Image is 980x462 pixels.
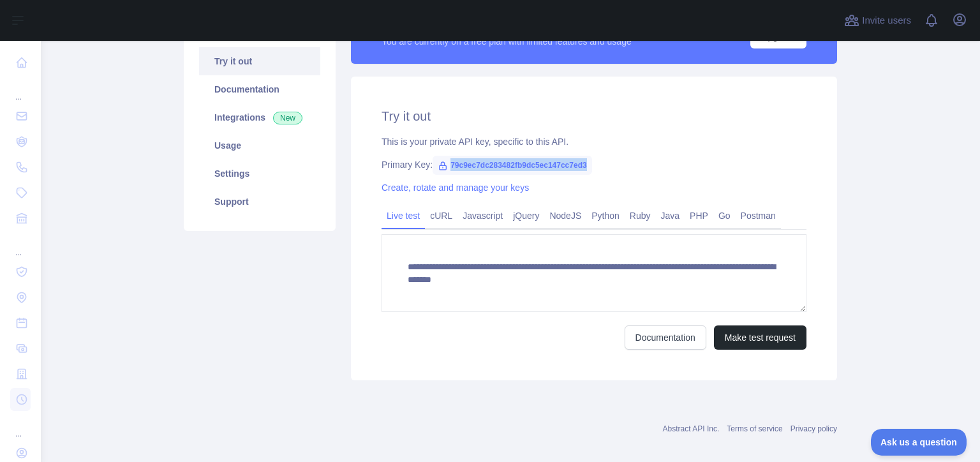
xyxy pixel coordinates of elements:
a: Abstract API Inc. [663,424,720,433]
a: Go [713,205,736,226]
span: New [273,112,302,124]
div: ... [10,77,31,102]
a: Java [656,205,685,226]
a: NodeJS [544,205,586,226]
a: Ruby [625,205,656,226]
a: Create, rotate and manage your keys [382,183,529,193]
a: Support [199,188,320,216]
a: PHP [685,205,713,226]
div: ... [10,414,31,439]
a: Settings [199,160,320,188]
a: Live test [382,205,425,226]
a: Integrations New [199,103,320,131]
button: Invite users [842,10,914,31]
a: Try it out [199,47,320,75]
div: This is your private API key, specific to this API. [382,135,806,148]
a: Privacy policy [791,424,837,433]
div: ... [10,232,31,258]
h2: Try it out [382,107,806,125]
span: Invite users [862,13,911,28]
a: Usage [199,131,320,160]
a: Python [586,205,625,226]
a: Terms of service [727,424,782,433]
a: cURL [425,205,457,226]
div: Primary Key: [382,158,806,171]
button: Make test request [714,325,806,350]
span: 79c9ec7dc283482fb9dc5ec147cc7ed3 [433,156,592,175]
a: Postman [736,205,781,226]
a: Javascript [457,205,508,226]
iframe: Toggle Customer Support [871,429,967,456]
a: Documentation [625,325,706,350]
div: You are currently on a free plan with limited features and usage [382,35,632,48]
a: jQuery [508,205,544,226]
a: Documentation [199,75,320,103]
